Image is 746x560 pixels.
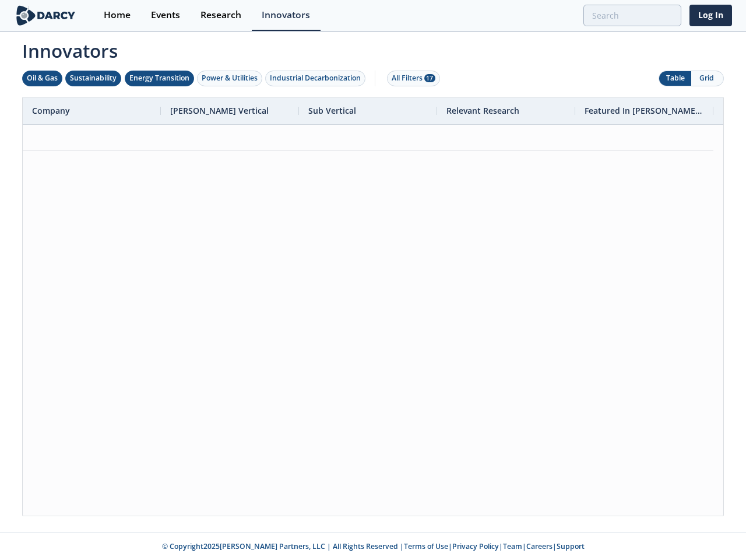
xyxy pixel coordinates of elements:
[151,10,180,20] div: Events
[557,541,585,551] a: Support
[129,73,189,83] div: Energy Transition
[65,71,121,86] button: Sustainability
[404,541,448,551] a: Terms of Use
[22,71,62,86] button: Oil & Gas
[452,541,499,551] a: Privacy Policy
[446,105,519,116] span: Relevant Research
[691,71,723,86] button: Grid
[659,71,691,86] button: Table
[270,73,361,83] div: Industrial Decarbonization
[104,10,131,20] div: Home
[16,541,730,552] p: © Copyright 2025 [PERSON_NAME] Partners, LLC | All Rights Reserved | | | | |
[197,71,262,86] button: Power & Utilities
[202,73,258,83] div: Power & Utilities
[526,541,553,551] a: Careers
[200,10,241,20] div: Research
[14,5,78,26] img: logo-wide.svg
[308,105,356,116] span: Sub Vertical
[170,105,269,116] span: [PERSON_NAME] Vertical
[392,73,435,83] div: All Filters
[583,5,681,26] input: Advanced Search
[424,74,435,82] span: 17
[262,10,310,20] div: Innovators
[265,71,365,86] button: Industrial Decarbonization
[32,105,70,116] span: Company
[27,73,58,83] div: Oil & Gas
[387,71,440,86] button: All Filters 17
[689,5,732,26] a: Log In
[503,541,522,551] a: Team
[70,73,117,83] div: Sustainability
[14,33,732,64] span: Innovators
[585,105,704,116] span: Featured In [PERSON_NAME] Live
[125,71,194,86] button: Energy Transition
